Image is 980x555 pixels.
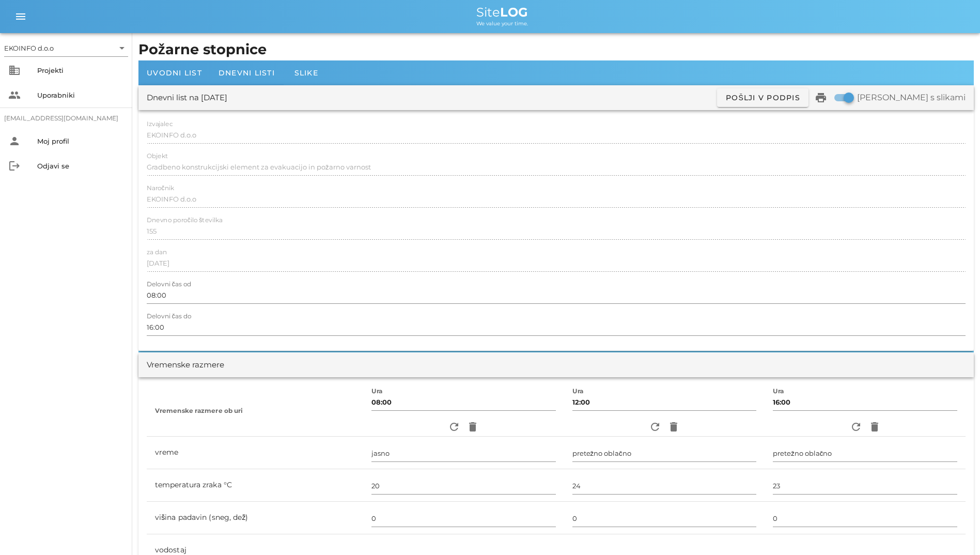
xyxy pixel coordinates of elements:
label: Delovni čas od [147,281,191,288]
b: LOG [500,5,528,20]
label: za dan [147,249,167,256]
i: menu [14,10,27,23]
div: Uporabniki [37,91,124,99]
span: Slike [294,68,318,78]
i: print [815,91,827,104]
i: delete [868,421,881,433]
i: person [8,135,21,147]
label: Ura [773,388,784,395]
span: Uvodni list [147,68,202,78]
i: business [8,64,21,76]
label: Objekt [147,152,168,160]
div: EKOINFO d.o.o [4,43,54,53]
span: Pošlji v podpis [725,93,800,102]
iframe: Chat Widget [928,505,980,555]
td: temperatura zraka °C [147,469,363,502]
label: Ura [572,388,584,395]
label: Dnevno poročilo številka [147,217,223,224]
button: Pošlji v podpis [717,88,808,107]
span: Dnevni listi [219,68,275,78]
i: delete [667,421,680,433]
label: Naročnik [147,184,174,192]
h1: Požarne stopnice [138,39,974,60]
i: arrow_drop_down [116,42,128,54]
label: Delovni čas do [147,313,191,320]
div: EKOINFO d.o.o [4,40,128,56]
span: Site [476,5,528,20]
div: Projekti [37,66,124,74]
i: people [8,89,21,101]
div: Pripomoček za klepet [928,505,980,555]
i: delete [466,421,479,433]
div: Moj profil [37,137,124,145]
label: [PERSON_NAME] s slikami [857,92,966,103]
td: vreme [147,437,363,469]
label: Izvajalec [147,120,173,128]
i: refresh [850,421,862,433]
i: refresh [448,421,460,433]
div: Vremenske razmere [147,359,224,371]
i: logout [8,160,21,172]
div: Odjavi se [37,162,124,170]
td: višina padavin (sneg, dež) [147,502,363,534]
span: We value your time. [476,20,528,27]
i: refresh [649,421,661,433]
th: Vremenske razmere ob uri [147,386,363,437]
label: Ura [371,388,383,395]
div: Dnevni list na [DATE] [147,92,227,104]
